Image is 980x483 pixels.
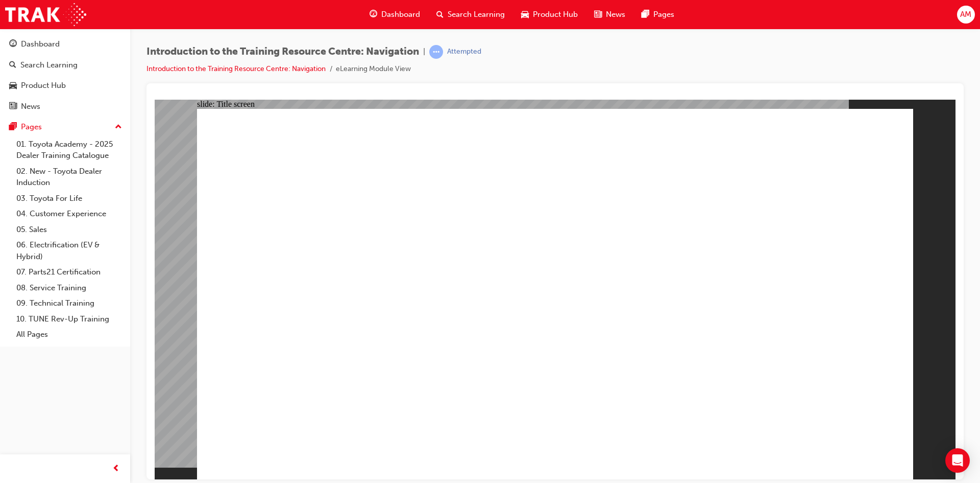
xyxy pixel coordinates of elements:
span: Search Learning [448,9,505,20]
a: Dashboard [4,35,126,54]
span: pages-icon [9,123,17,132]
span: pages-icon [642,8,649,21]
span: news-icon [9,102,17,111]
img: Trak [5,3,86,26]
span: learningRecordVerb_ATTEMPT-icon [429,45,443,59]
div: Pages [21,121,42,133]
span: up-icon [115,121,122,134]
a: 04. Customer Experience [12,206,126,222]
span: Product Hub [533,9,578,20]
div: News [21,101,40,112]
a: Search Learning [4,56,126,75]
a: 05. Sales [12,222,126,238]
span: search-icon [436,8,444,21]
a: search-iconSearch Learning [428,4,513,25]
div: Product Hub [21,80,66,91]
span: Introduction to the Training Resource Centre: Navigation [146,46,419,58]
button: AM [957,6,975,24]
button: DashboardSearch LearningProduct HubNews [4,33,126,118]
a: All Pages [12,327,126,342]
a: 09. Technical Training [12,295,126,311]
span: guage-icon [9,40,17,49]
span: guage-icon [370,8,377,21]
span: Pages [653,9,674,20]
a: 08. Service Training [12,280,126,296]
button: Pages [4,118,126,136]
span: AM [960,9,971,20]
a: News [4,97,126,116]
div: Dashboard [21,38,60,50]
a: 10. TUNE Rev-Up Training [12,311,126,327]
a: guage-iconDashboard [361,4,428,25]
span: Dashboard [381,9,420,20]
div: Search Learning [20,59,78,71]
span: News [606,9,625,20]
a: 03. Toyota For Life [12,191,126,206]
a: 06. Electrification (EV & Hybrid) [12,237,126,264]
a: pages-iconPages [633,4,682,25]
span: search-icon [9,61,16,70]
a: 01. Toyota Academy - 2025 Dealer Training Catalogue [12,136,126,164]
span: car-icon [9,81,17,90]
span: car-icon [521,8,529,21]
li: eLearning Module View [336,63,411,75]
span: news-icon [594,8,602,21]
a: car-iconProduct Hub [513,4,586,25]
span: prev-icon [112,463,120,475]
div: Attempted [447,47,481,57]
a: 07. Parts21 Certification [12,264,126,280]
div: Open Intercom Messenger [945,448,970,473]
a: Introduction to the Training Resource Centre: Navigation [146,64,326,73]
a: news-iconNews [586,4,633,25]
a: Product Hub [4,76,126,95]
a: 02. New - Toyota Dealer Induction [12,164,126,191]
span: | [423,46,425,58]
